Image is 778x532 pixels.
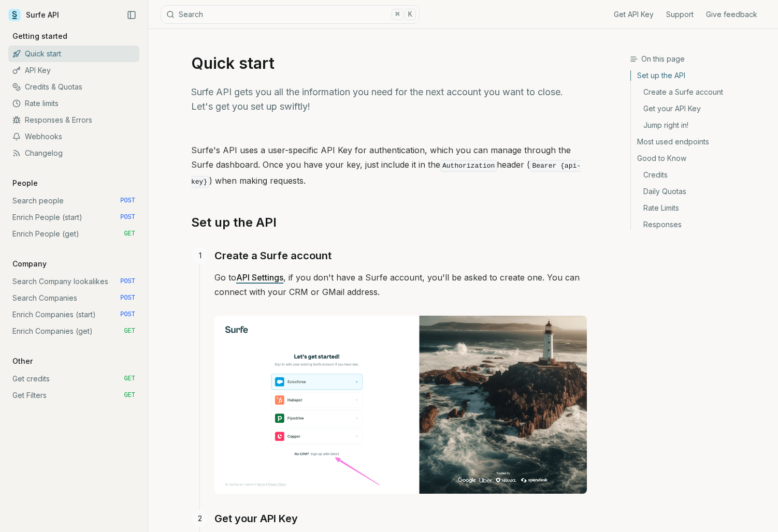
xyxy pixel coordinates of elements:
span: POST [120,311,135,319]
a: Search Company lookalikes POST [8,273,139,290]
a: Enrich People (start) POST [8,209,139,226]
a: Webhooks [8,128,139,145]
span: GET [124,327,135,335]
kbd: K [405,9,416,20]
p: Go to , if you don't have a Surfe account, you'll be asked to create one. You can connect with yo... [214,270,587,299]
a: Enrich People (get) GET [8,226,139,242]
a: API Settings [236,272,283,283]
a: Create a Surfe account [631,84,770,100]
a: Get your API Key [631,100,770,117]
a: Changelog [8,145,139,161]
a: Create a Surfe account [214,247,332,264]
span: POST [120,213,135,221]
code: Authorization [440,160,497,172]
a: Give feedback [706,9,757,20]
a: Daily Quotas [631,183,770,200]
img: Image [214,316,587,494]
span: GET [124,375,135,383]
a: Get your API Key [214,510,298,527]
span: POST [120,294,135,302]
a: Set up the API [631,70,770,84]
a: Support [666,9,694,20]
a: Good to Know [631,150,770,167]
kbd: ⌘ [392,9,403,20]
a: Get API Key [614,9,654,20]
a: Search people POST [8,193,139,209]
a: Credits [631,167,770,183]
a: Set up the API [191,214,277,231]
a: Get Filters GET [8,387,139,404]
a: Most used endpoints [631,134,770,150]
h3: On this page [630,54,770,64]
p: Surfe's API uses a user-specific API Key for authentication, which you can manage through the Sur... [191,143,587,189]
a: Rate Limits [631,200,770,216]
p: People [8,178,42,188]
a: Jump right in! [631,117,770,134]
a: Responses [631,216,770,230]
a: Search Companies POST [8,290,139,306]
span: POST [120,277,135,286]
span: GET [124,230,135,238]
p: Surfe API gets you all the information you need for the next account you want to close. Let's get... [191,85,587,114]
span: POST [120,197,135,205]
span: GET [124,391,135,400]
p: Getting started [8,31,71,41]
a: API Key [8,62,139,79]
a: Rate limits [8,95,139,112]
p: Other [8,356,37,366]
a: Enrich Companies (start) POST [8,306,139,323]
a: Enrich Companies (get) GET [8,323,139,339]
button: Search⌘K [161,5,420,24]
a: Responses & Errors [8,112,139,128]
h1: Quick start [191,54,587,72]
a: Get credits GET [8,371,139,387]
a: Quick start [8,46,139,62]
p: Company [8,259,51,269]
button: Collapse Sidebar [124,7,139,23]
a: Credits & Quotas [8,79,139,95]
a: Surfe API [8,7,59,23]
